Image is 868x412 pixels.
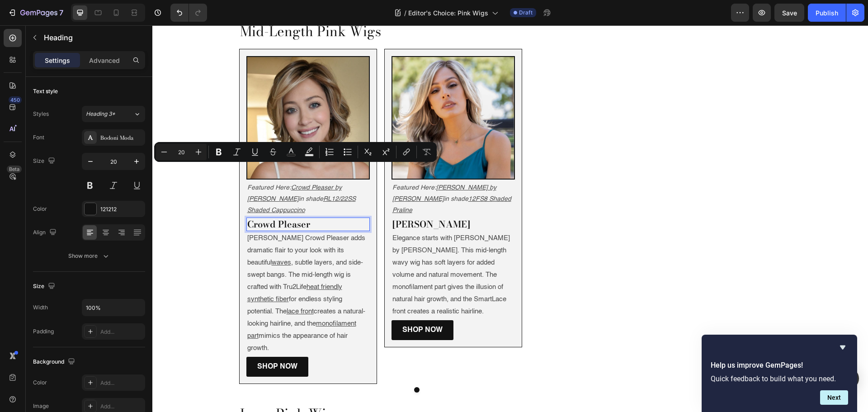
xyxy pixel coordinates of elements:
h2: [PERSON_NAME] [239,192,363,206]
p: Quick feedback to build what you need. [711,374,848,383]
button: Show more [33,248,145,264]
span: Editor's Choice: Pink Wigs [408,8,488,18]
p: Long Pink Wigs [88,380,442,398]
i: in shade [292,170,316,177]
div: Background [33,356,77,368]
div: Help us improve GemPages! [711,342,848,405]
i: Featured Here: [95,159,139,166]
img: Featured Here: Trend Setter by Raquel Welch in shade R3329S+ Glazed Auburn [95,32,217,153]
u: monofilament part [95,295,204,314]
u: lace front [134,283,161,289]
div: Color [33,379,47,387]
input: Auto [82,299,145,316]
div: 121212 [100,205,143,213]
p: Heading [44,32,142,43]
i: in shade [146,170,171,177]
div: Image [33,402,49,410]
button: 7 [4,4,67,22]
span: Heading 3* [86,110,115,118]
h2: Help us improve GemPages! [711,360,848,371]
p: Elegance starts with [PERSON_NAME] by [PERSON_NAME]. This mid-length wavy wig has soft layers for... [240,207,362,292]
button: Next question [820,390,848,405]
div: Publish [816,8,838,18]
h2: Rich Text Editor. Editing area: main [87,379,443,398]
i: Featured Here: [240,159,284,166]
u: heat friendly synthetic fiber [95,258,190,277]
u: Crowd Pleaser by [PERSON_NAME] [95,159,189,177]
p: [PERSON_NAME] Crowd Pleaser adds dramatic flair to your look with its beautiful , subtle layers, ... [95,207,217,329]
div: Size [33,155,57,167]
div: Bodoni Moda [100,134,143,142]
div: Editor contextual toolbar [154,142,437,162]
button: Save [774,4,804,22]
p: Crowd Pleaser [95,193,217,205]
div: Show more [68,251,110,260]
span: Save [782,9,797,17]
div: Size [33,280,57,293]
p: Settings [45,56,70,65]
h2: Rich Text Editor. Editing area: main [94,192,217,206]
div: Styles [33,110,49,118]
div: Shop Now [105,335,145,348]
div: Beta [7,166,22,173]
div: Padding [33,327,54,336]
img: Featured Here: Jones by Estetica in shade Sunlit Blonde [240,32,362,153]
div: 450 [9,96,22,104]
div: Font [33,133,44,142]
div: Width [33,303,48,312]
div: Add... [100,403,143,411]
u: waves [119,234,139,241]
button: Heading 3* [82,106,145,122]
div: Add... [100,379,143,387]
div: Undo/Redo [170,4,207,22]
p: 7 [59,7,63,18]
div: Text style [33,87,58,95]
button: Dot [262,362,267,367]
p: Advanced [89,56,120,65]
div: Add... [100,328,143,336]
iframe: Design area [152,25,868,412]
div: Color [33,205,47,213]
button: Hide survey [837,342,848,353]
div: Shop Now [250,298,290,312]
div: Align [33,227,58,239]
button: Publish [808,4,846,22]
span: / [404,8,406,18]
u: [PERSON_NAME] by [PERSON_NAME] [240,159,344,177]
span: Draft [519,9,533,17]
